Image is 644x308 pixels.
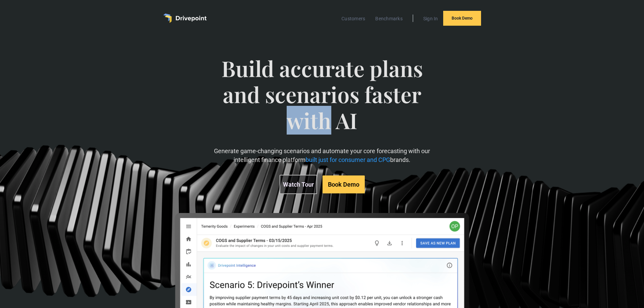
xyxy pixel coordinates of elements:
a: Benchmarks [372,14,406,23]
a: Sign In [420,14,442,23]
span: Build accurate plans and scenarios faster with AI [211,55,433,147]
a: Customers [338,14,368,23]
a: home [163,14,207,23]
a: Book Demo [323,175,365,193]
a: Book Demo [443,11,481,26]
span: built just for consumer and CPG [306,156,390,163]
a: Watch Tour [280,175,317,194]
p: Generate game-changing scenarios and automate your core forecasting with our intelligent finance ... [211,147,433,164]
